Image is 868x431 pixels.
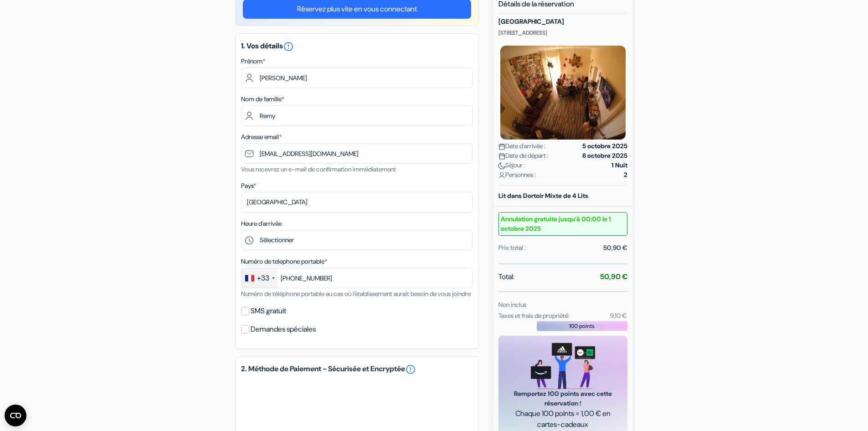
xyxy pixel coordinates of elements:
small: Taxes et frais de propriété: [498,312,570,320]
p: [STREET_ADDRESS] [498,29,627,36]
i: error_outline [283,41,294,52]
span: Date d'arrivée : [498,141,545,151]
img: gift_card_hero_new.png [531,343,595,389]
img: moon.svg [498,162,505,169]
img: user_icon.svg [498,172,505,179]
b: Lit dans Dortoir Mixte de 4 Lits [498,192,588,200]
button: Ouvrir le widget CMP [5,405,26,426]
strong: 1 Nuit [611,161,627,170]
a: error_outline [283,41,294,51]
label: Prénom [241,57,265,66]
h5: [GEOGRAPHIC_DATA] [498,18,627,26]
input: Entrer adresse e-mail [241,143,473,164]
div: 50,90 € [603,243,627,253]
strong: 6 octobre 2025 [582,151,627,161]
input: Entrer le nom de famille [241,105,473,126]
span: Date de départ : [498,151,549,161]
label: Demandes spéciales [251,323,316,336]
span: Personnes : [498,170,536,180]
span: Remportez 100 points avec cette réservation ! [509,389,616,408]
span: Chaque 100 points = 1,00 € en cartes-cadeaux [509,408,616,430]
div: France: +33 [241,268,277,288]
label: Nom de famille [241,94,284,104]
h5: 2. Méthode de Paiement - Sécurisée et Encryptée [241,364,473,375]
small: Vous recevrez un e-mail de confirmation immédiatement [241,165,396,173]
small: Non inclus [498,301,526,309]
span: Total: [498,271,514,282]
span: 100 points [569,322,595,330]
label: SMS gratuit [251,305,286,317]
a: error_outline [405,364,416,375]
small: 9,10 € [610,312,627,320]
h5: 1. Vos détails [241,41,473,52]
img: calendar.svg [498,143,505,150]
img: calendar.svg [498,153,505,160]
label: Heure d'arrivée [241,219,282,228]
span: Séjour : [498,161,525,170]
input: 6 12 34 56 78 [241,268,473,288]
label: Numéro de telephone portable [241,257,327,266]
strong: 5 octobre 2025 [582,141,627,151]
strong: 50,90 € [600,272,627,281]
input: Entrez votre prénom [241,68,473,88]
label: Pays [241,181,256,191]
small: Annulation gratuite jusqu’à 00:00 le 1 octobre 2025 [498,212,627,236]
div: +33 [257,273,269,284]
div: Prix total : [498,243,526,253]
small: Numéro de téléphone portable au cas où l'établissement aurait besoin de vous joindre [241,290,471,298]
label: Adresse email [241,132,282,142]
strong: 2 [624,170,627,180]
